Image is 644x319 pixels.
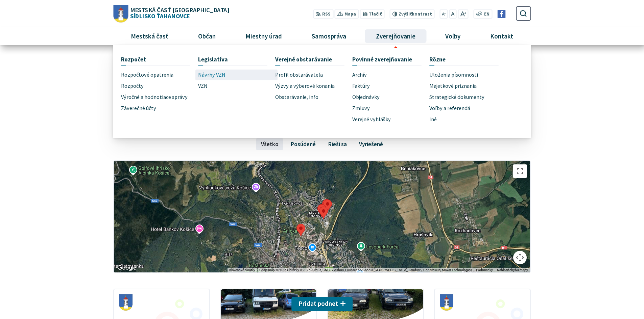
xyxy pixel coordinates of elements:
[116,264,138,272] img: Google
[458,9,468,19] button: Zväčšiť veľkosť písma
[433,27,473,45] a: Voľby
[429,103,506,114] a: Voľby a referendá
[497,268,528,272] a: Nahlásiť chybu mapy
[352,80,370,91] span: Faktúry
[275,70,323,81] span: Profil obstarávateľa
[335,9,359,19] a: Mapa
[299,300,338,308] span: Pridať podnet
[198,80,208,91] span: VZN
[323,138,352,150] a: Rieši sa
[513,164,527,178] button: Prepnúť zobrazenie na celú obrazovku
[275,70,352,81] a: Profil obstarávateľa
[186,27,228,45] a: Občan
[429,114,506,125] a: Iné
[476,268,493,272] a: Podmienky
[344,11,356,18] span: Mapa
[352,70,429,81] a: Archív
[198,53,267,65] a: Legislatíva
[399,11,432,17] span: kontrast
[275,53,344,65] a: Verejné obstarávanie
[429,114,437,125] span: Iné
[121,70,198,81] a: Rozpočtové opatrenia
[352,114,391,125] span: Verejné vyhlášky
[440,9,448,19] button: Zmenšiť veľkosť písma
[113,160,531,273] div: Mapa podnetov
[121,91,188,103] span: Výročné a hodnotiace správy
[195,27,218,45] span: Občan
[322,11,331,18] span: RSS
[121,91,198,103] a: Výročné a hodnotiace správy
[286,138,321,150] a: Posúdené
[429,80,477,91] span: Majetkové priznania
[256,138,283,150] a: Všetko
[229,268,255,272] button: Klávesové skratky
[275,80,335,91] span: Výzvy a výberové konania
[513,251,527,264] button: Ovládať kameru na mape
[198,53,228,65] span: Legislatíva
[429,91,484,103] span: Strategické dokumenty
[429,80,506,91] a: Majetkové priznania
[275,80,352,91] a: Výzvy a výberové konania
[429,53,446,65] span: Rôzne
[488,27,516,45] span: Kontakt
[482,11,492,18] a: EN
[118,27,181,45] a: Mestská časť
[121,80,144,91] span: Rozpočty
[429,53,499,65] a: Rôzne
[121,103,198,114] a: Záverečné účty
[259,268,472,272] span: Údaje máp ©2025 Obrázky ©2025 Airbus, CNES / Airbus, Eurosense/Geodis [GEOGRAPHIC_DATA], Landsat ...
[113,5,128,22] img: Prejsť na domovskú stránku
[198,70,225,81] span: Návrhy VZN
[354,138,388,150] a: Vyriešené
[497,10,506,18] img: Prejsť na Facebook stránku
[360,9,384,19] button: Tlačiť
[429,103,470,114] span: Voľby a referendá
[352,53,422,65] a: Povinné zverejňovanie
[121,53,190,65] a: Rozpočet
[443,27,463,45] span: Voľby
[352,80,429,91] a: Faktúry
[364,27,428,45] a: Zverejňovanie
[275,53,332,65] span: Verejné obstarávanie
[130,7,229,13] span: Mestská časť [GEOGRAPHIC_DATA]
[352,103,429,114] a: Zmluvy
[121,103,156,114] span: Záverečné účty
[374,27,418,45] span: Zverejňovanie
[478,27,526,45] a: Kontakt
[449,9,456,19] button: Nastaviť pôvodnú veľkosť písma
[429,91,506,103] a: Strategické dokumenty
[198,80,275,91] a: VZN
[291,297,353,312] button: Pridať podnet
[121,80,198,91] a: Rozpočty
[243,27,284,45] span: Miestny úrad
[116,264,138,272] a: Otvoriť túto oblasť v Mapách Google (otvorí nové okno)
[352,114,429,125] a: Verejné vyhlášky
[113,5,229,22] a: Logo Sídlisko Ťahanovce, prejsť na domovskú stránku.
[275,91,352,103] a: Obstarávanie, info
[121,53,146,65] span: Rozpočet
[121,70,173,81] span: Rozpočtové opatrenia
[352,91,380,103] span: Objednávky
[275,91,318,103] span: Obstarávanie, info
[352,91,429,103] a: Objednávky
[300,27,359,45] a: Samospráva
[128,7,229,19] span: Sídlisko Ťahanovce
[352,103,370,114] span: Zmluvy
[429,70,506,81] a: Uloženia písomnosti
[369,11,382,17] span: Tlačiť
[352,53,412,65] span: Povinné zverejňovanie
[352,70,367,81] span: Archív
[389,9,434,19] button: Zvýšiťkontrast
[309,27,349,45] span: Samospráva
[429,70,478,81] span: Uloženia písomnosti
[313,9,333,19] a: RSS
[399,11,412,17] span: Zvýšiť
[484,11,490,18] span: EN
[233,27,294,45] a: Miestny úrad
[128,27,171,45] span: Mestská časť
[198,70,275,81] a: Návrhy VZN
